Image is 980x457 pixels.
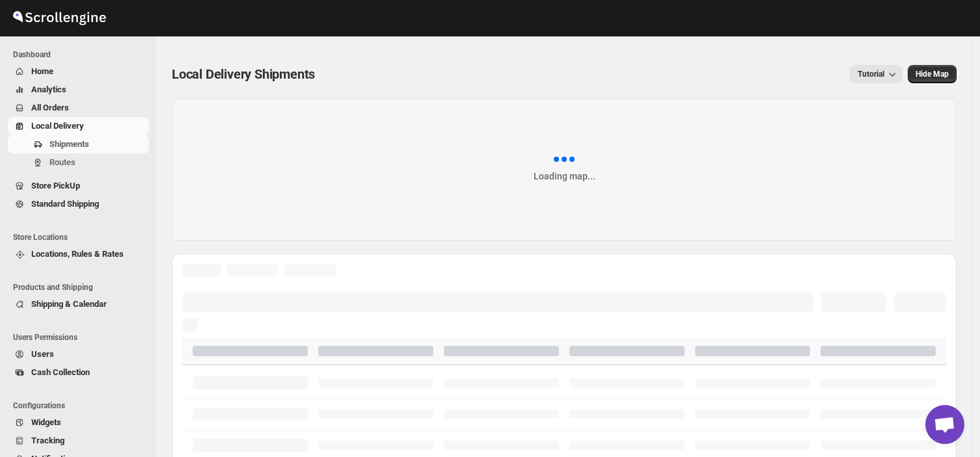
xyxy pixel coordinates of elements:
[172,66,315,82] span: Local Delivery Shipments
[8,99,149,117] button: All Orders
[908,65,957,83] button: Map action label
[31,66,53,76] span: Home
[31,121,84,131] span: Local Delivery
[8,363,149,382] button: Cash Collection
[31,249,124,259] span: Locations, Rules & Rates
[13,400,150,411] span: Configurations
[534,170,595,183] div: Loading map...
[31,349,54,359] span: Users
[13,232,150,242] span: Store Locations
[8,62,149,81] button: Home
[8,245,149,263] button: Locations, Rules & Rates
[8,295,149,313] button: Shipping & Calendar
[31,181,80,190] span: Store PickUp
[31,103,69,112] span: All Orders
[31,199,99,209] span: Standard Shipping
[13,282,150,293] span: Products and Shipping
[925,405,964,444] a: Open chat
[31,417,61,427] span: Widgets
[8,345,149,363] button: Users
[858,70,884,79] span: Tutorial
[850,65,903,83] button: Tutorial
[8,135,149,153] button: Shipments
[31,436,64,445] span: Tracking
[8,413,149,432] button: Widgets
[8,432,149,450] button: Tracking
[8,81,149,99] button: Analytics
[13,49,150,60] span: Dashboard
[49,139,89,149] span: Shipments
[13,332,150,343] span: Users Permissions
[916,69,949,79] span: Hide Map
[31,299,107,309] span: Shipping & Calendar
[31,367,90,377] span: Cash Collection
[31,85,66,94] span: Analytics
[49,157,75,167] span: Routes
[8,153,149,172] button: Routes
